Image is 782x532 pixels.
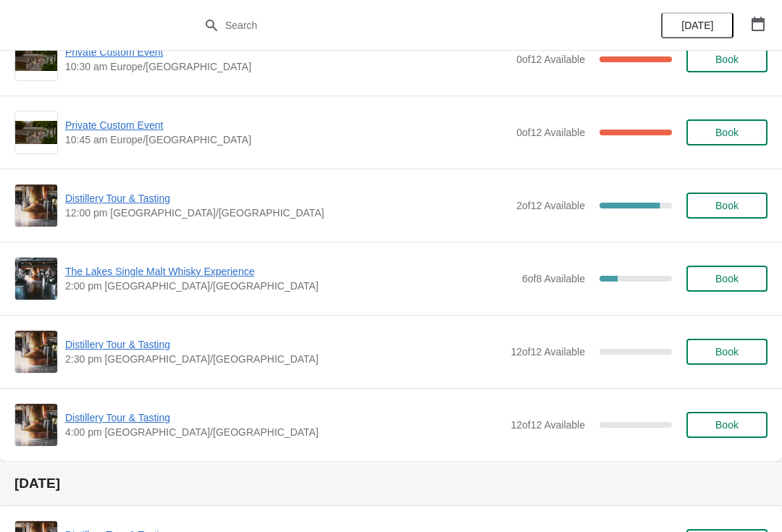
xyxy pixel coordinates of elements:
img: The Lakes Single Malt Whisky Experience | | 2:00 pm Europe/London [15,258,57,300]
span: Distillery Tour & Tasting [65,191,509,206]
span: Book [715,200,739,211]
span: 12 of 12 Available [510,419,585,431]
span: 0 of 12 Available [516,54,585,65]
span: 6 of 8 Available [522,273,585,284]
span: Book [715,419,739,431]
button: Book [686,119,768,145]
button: Book [686,412,768,438]
button: Book [686,266,768,292]
img: Distillery Tour & Tasting | | 4:00 pm Europe/London [15,404,57,446]
span: Distillery Tour & Tasting [65,410,503,425]
span: The Lakes Single Malt Whisky Experience [65,264,515,279]
span: Book [715,127,739,138]
span: 2:30 pm [GEOGRAPHIC_DATA]/[GEOGRAPHIC_DATA] [65,352,503,366]
button: Book [686,46,768,72]
span: Private Custom Event [65,45,509,59]
span: Distillery Tour & Tasting [65,337,503,352]
button: Book [686,193,768,219]
input: Search [224,12,586,38]
img: Private Custom Event | | 10:30 am Europe/London [15,48,57,72]
span: 2:00 pm [GEOGRAPHIC_DATA]/[GEOGRAPHIC_DATA] [65,279,515,293]
span: 0 of 12 Available [516,127,585,138]
span: 10:30 am Europe/[GEOGRAPHIC_DATA] [65,59,509,74]
span: 12 of 12 Available [510,346,585,358]
h2: [DATE] [14,476,768,491]
span: 4:00 pm [GEOGRAPHIC_DATA]/[GEOGRAPHIC_DATA] [65,425,503,439]
img: Private Custom Event | | 10:45 am Europe/London [15,121,57,145]
span: 2 of 12 Available [516,200,585,211]
img: Distillery Tour & Tasting | | 2:30 pm Europe/London [15,331,57,373]
span: [DATE] [681,20,713,31]
button: Book [686,339,768,365]
span: 10:45 am Europe/[GEOGRAPHIC_DATA] [65,132,509,147]
span: Book [715,54,739,65]
span: 12:00 pm [GEOGRAPHIC_DATA]/[GEOGRAPHIC_DATA] [65,206,509,220]
span: Book [715,346,739,358]
span: Private Custom Event [65,118,509,132]
img: Distillery Tour & Tasting | | 12:00 pm Europe/London [15,185,57,227]
button: [DATE] [661,12,733,38]
span: Book [715,273,739,284]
